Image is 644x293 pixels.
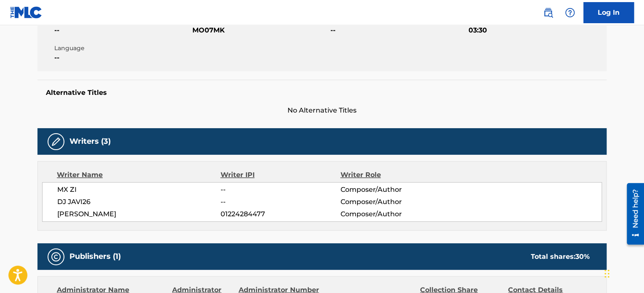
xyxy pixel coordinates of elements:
[468,25,604,35] span: 03:30
[51,137,61,147] img: Writers
[46,89,598,97] h5: Alternative Titles
[54,25,190,35] span: --
[54,44,190,53] span: Language
[57,170,221,180] div: Writer Name
[540,4,556,21] a: Public Search
[51,252,61,262] img: Publishers
[69,137,111,146] h5: Writers (3)
[221,197,340,207] span: --
[583,2,634,23] a: Log In
[57,197,221,207] span: DJ JAVI26
[565,8,575,18] img: help
[221,209,340,219] span: 01224284477
[602,253,644,293] iframe: Chat Widget
[221,170,341,180] div: Writer IPI
[604,261,609,286] div: Drag
[575,253,590,261] span: 30 %
[221,185,340,195] span: --
[340,185,449,195] span: Composer/Author
[340,197,449,207] span: Composer/Author
[192,25,328,35] span: MO07MK
[69,252,121,261] h5: Publishers (1)
[330,25,466,35] span: --
[340,209,449,219] span: Composer/Author
[620,180,644,248] iframe: Resource Center
[10,6,43,19] img: MLC Logo
[57,209,221,219] span: [PERSON_NAME]
[37,105,607,116] span: No Alternative Titles
[543,8,553,18] img: search
[340,170,449,180] div: Writer Role
[54,53,190,63] span: --
[57,185,221,195] span: MX ZI
[531,252,590,262] div: Total shares:
[562,4,578,21] div: Help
